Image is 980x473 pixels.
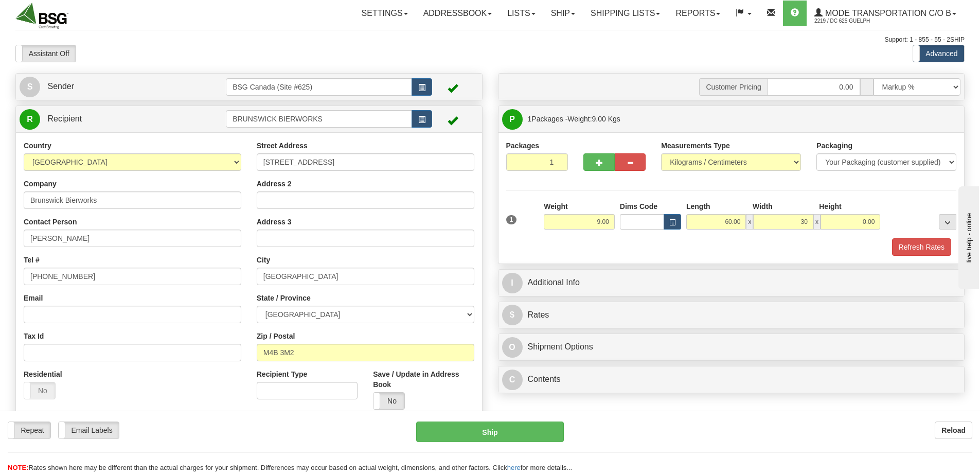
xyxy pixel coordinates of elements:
span: x [813,214,821,230]
label: Country [24,141,51,151]
label: No [373,393,404,409]
span: x [746,214,753,230]
span: O [502,337,523,358]
a: R Recipient [20,109,203,130]
label: Repeat [8,422,50,439]
a: OShipment Options [502,337,961,358]
label: Street Address [257,141,308,151]
a: S Sender [20,76,226,97]
input: Sender Id [226,78,412,96]
label: Dims Code [620,201,657,212]
label: Email [24,293,43,303]
span: Recipient [47,114,82,123]
label: Assistant Off [16,45,76,62]
input: Recipient Id [226,110,412,128]
a: Reports [668,1,728,26]
label: Packaging [816,141,852,151]
div: ... [939,214,956,230]
span: Packages - [528,109,620,129]
label: Weight [544,201,567,212]
label: Address 2 [257,179,292,189]
span: 2219 / DC 625 Guelph [814,16,892,26]
a: $Rates [502,305,961,326]
div: live help - online [8,9,95,16]
label: Save / Update in Address Book [373,369,474,390]
button: Refresh Rates [892,238,951,256]
a: P 1Packages -Weight:9.00 Kgs [502,109,961,130]
span: Mode Transportation c/o B [823,9,951,17]
label: Tax Id [24,331,44,341]
span: S [20,77,40,97]
span: I [502,273,523,293]
a: CContents [502,369,961,390]
button: Ship [416,422,564,442]
a: Mode Transportation c/o B 2219 / DC 625 Guelph [807,1,964,26]
span: C [502,370,523,390]
span: Weight: [567,115,620,123]
label: Residential [24,369,62,379]
label: Tel # [24,255,40,265]
span: Customer Pricing [699,78,767,96]
a: IAdditional Info [502,272,961,293]
label: Email Labels [59,422,119,439]
a: Ship [543,1,583,26]
label: No [24,382,55,399]
a: Shipping lists [583,1,668,26]
img: logo2219.jpg [15,3,68,29]
label: Zip / Postal [257,331,295,341]
label: Advanced [913,45,964,62]
b: Reload [941,426,966,434]
span: Kgs [608,115,620,123]
label: Measurements Type [661,141,730,151]
a: Lists [500,1,543,26]
label: Contact Person [24,217,77,227]
label: Width [753,201,773,212]
span: Sender [47,82,74,91]
span: P [502,109,523,130]
span: R [20,109,40,130]
label: Packages [506,141,540,151]
a: here [507,464,521,471]
span: 9.00 [592,115,606,123]
label: Address 3 [257,217,292,227]
span: 1 [528,115,532,123]
button: Reload [935,422,972,439]
span: NOTE: [8,464,28,471]
label: City [257,255,270,265]
label: Recipient Type [257,369,308,379]
label: Height [819,201,842,212]
label: Company [24,179,57,189]
iframe: chat widget [956,184,979,289]
div: Support: 1 - 855 - 55 - 2SHIP [15,36,965,44]
input: Enter a location [257,153,474,171]
a: Addressbook [416,1,500,26]
span: 1 [506,215,517,224]
label: State / Province [257,293,311,303]
a: Settings [354,1,416,26]
label: Length [686,201,710,212]
span: $ [502,305,523,325]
